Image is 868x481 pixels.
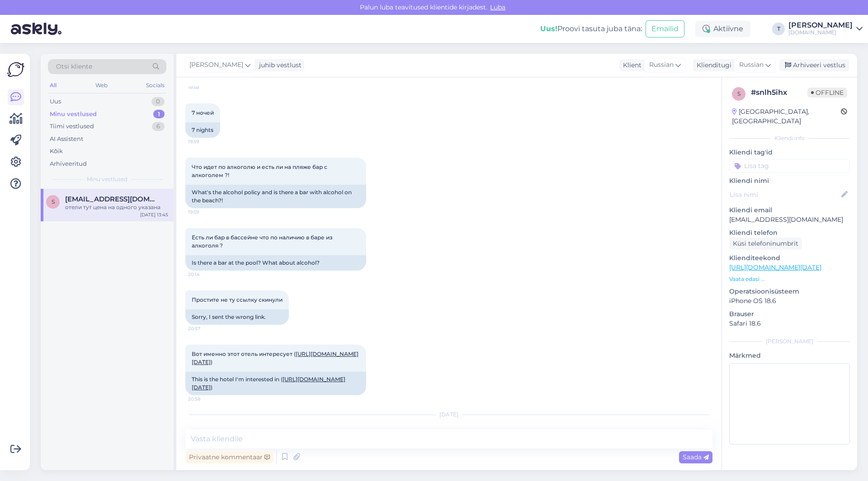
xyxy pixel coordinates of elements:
[94,79,109,91] div: Web
[87,175,127,183] span: Minu vestlused
[739,60,764,70] span: Russian
[50,135,83,144] div: AI Assistent
[729,263,821,271] a: [URL][DOMAIN_NAME][DATE]
[730,190,840,200] input: Lisa nimi
[185,122,220,138] div: 7 nights
[619,61,642,70] div: Klient
[189,60,243,70] span: [PERSON_NAME]
[255,61,302,70] div: juhib vestlust
[540,23,642,34] div: Proovi tasuta juba täna:
[192,234,334,249] span: Есть ли бар в бассейне что по наличию в баре из алкоголя ?
[188,271,222,278] span: 20:14
[192,163,329,178] span: Что идет по алкоголю и есть ли на пляже бар с алкоголем ?!
[737,90,741,97] span: s
[188,325,222,332] span: 20:57
[52,198,55,205] span: s
[185,451,274,463] div: Privaatne kommentaar
[188,209,222,215] span: 19:59
[65,195,159,203] span: srgjvy@gmail.com
[693,61,731,70] div: Klienditugi
[729,159,850,173] input: Lisa tag
[646,20,684,37] button: Emailid
[729,287,850,296] p: Operatsioonisüsteem
[185,185,366,208] div: What's the alcohol policy and is there a bar with alcohol on the beach?!
[732,107,841,126] div: [GEOGRAPHIC_DATA], [GEOGRAPHIC_DATA]
[788,29,853,36] div: [DOMAIN_NAME]
[153,110,165,119] div: 1
[185,309,289,325] div: Sorry, I sent the wrong link.
[48,79,58,91] div: All
[192,350,359,365] span: Вот именно этот отель интересует ( )
[729,238,802,250] div: Küsi telefoninumbrit
[729,176,850,186] p: Kliendi nimi
[649,60,674,70] span: Russian
[788,22,863,36] a: [PERSON_NAME][DOMAIN_NAME]
[695,21,750,37] div: Aktiivne
[144,79,166,91] div: Socials
[788,22,853,29] div: [PERSON_NAME]
[807,88,847,98] span: Offline
[152,122,165,131] div: 6
[188,84,222,91] span: 19:58
[729,296,850,306] p: iPhone OS 18.6
[50,122,94,131] div: Tiimi vestlused
[729,337,850,346] div: [PERSON_NAME]
[65,203,168,211] div: отели тут цена на одного указана
[729,275,850,283] p: Vaata edasi ...
[729,215,850,224] p: [EMAIL_ADDRESS][DOMAIN_NAME]
[185,255,366,271] div: Is there a bar at the pool? What about alcohol?
[729,319,850,328] p: Safari 18.6
[7,61,24,78] img: Askly Logo
[188,396,222,402] span: 20:58
[192,109,214,116] span: 7 ночей
[729,205,850,215] p: Kliendi email
[751,87,807,98] div: # snlh5ihx
[50,147,63,156] div: Kõik
[192,296,283,303] span: Простите не ту ссылку скинули
[151,97,165,106] div: 0
[729,134,850,142] div: Kliendi info
[772,23,785,35] div: T
[185,372,366,395] div: This is the hotel I'm interested in ( )
[729,351,850,360] p: Märkmed
[185,411,712,419] div: [DATE]
[729,309,850,319] p: Brauser
[540,24,557,33] b: Uus!
[188,138,222,145] span: 19:59
[729,148,850,157] p: Kliendi tag'id
[779,59,849,71] div: Arhiveeri vestlus
[729,253,850,263] p: Klienditeekond
[50,97,61,106] div: Uus
[729,228,850,238] p: Kliendi telefon
[683,453,709,461] span: Saada
[487,3,508,11] span: Luba
[56,62,92,71] span: Otsi kliente
[140,211,168,218] div: [DATE] 13:45
[50,110,97,119] div: Minu vestlused
[50,159,87,168] div: Arhiveeritud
